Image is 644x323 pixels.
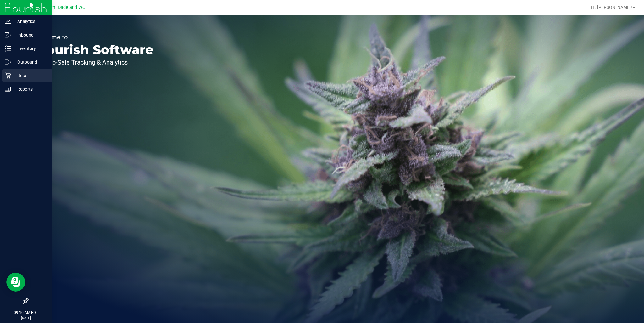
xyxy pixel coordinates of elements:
inline-svg: Retail [5,72,11,79]
inline-svg: Inbound [5,32,11,38]
inline-svg: Outbound [5,59,11,65]
p: Inbound [11,31,49,39]
p: Analytics [11,18,49,25]
inline-svg: Reports [5,86,11,92]
p: Outbound [11,58,49,66]
p: Welcome to [34,34,153,40]
p: Retail [11,72,49,79]
p: Flourish Software [34,43,153,56]
inline-svg: Inventory [5,45,11,52]
span: Hi, [PERSON_NAME]! [591,5,632,10]
iframe: Resource center [6,273,25,292]
p: [DATE] [3,315,49,320]
p: Reports [11,85,49,93]
inline-svg: Analytics [5,18,11,25]
span: Miami Dadeland WC [43,5,85,10]
p: Inventory [11,45,49,52]
p: Seed-to-Sale Tracking & Analytics [34,59,153,65]
p: 09:10 AM EDT [3,310,49,315]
